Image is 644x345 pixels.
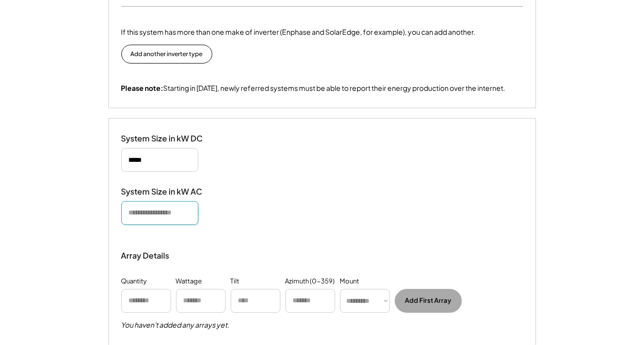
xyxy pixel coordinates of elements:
[121,27,476,37] div: If this system has more than one make of inverter (Enphase and SolarEdge, for example), you can a...
[121,250,171,262] div: Array Details
[121,134,221,144] div: System Size in kW DC
[340,276,360,286] div: Mount
[121,83,506,93] div: Starting in [DATE], newly referred systems must be able to report their energy production over th...
[395,289,462,313] button: Add First Array
[121,187,221,197] div: System Size in kW AC
[285,276,335,286] div: Azimuth (0-359)
[121,45,212,64] button: Add another inverter type
[176,276,202,286] div: Wattage
[121,83,164,92] strong: Please note:
[231,276,240,286] div: Tilt
[121,320,230,330] h5: You haven't added any arrays yet.
[121,276,147,286] div: Quantity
